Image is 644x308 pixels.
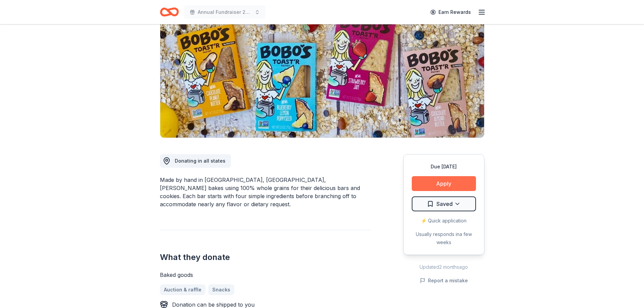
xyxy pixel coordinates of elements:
[198,8,252,16] span: Annual Fundraiser 2025
[412,230,476,246] div: Usually responds in a few weeks
[160,271,371,279] div: Baked goods
[160,4,179,20] a: Home
[175,158,225,164] span: Donating in all states
[412,163,476,171] div: Due [DATE]
[184,5,265,19] button: Annual Fundraiser 2025
[426,6,475,18] a: Earn Rewards
[160,252,371,263] h2: What they donate
[412,217,476,225] div: ⚡️ Quick application
[160,176,371,208] div: Made by hand in [GEOGRAPHIC_DATA], [GEOGRAPHIC_DATA], [PERSON_NAME] bakes using 100% whole grains...
[412,176,476,191] button: Apply
[208,284,234,295] a: Snacks
[160,284,206,295] a: Auction & raffle
[436,199,453,208] span: Saved
[160,8,484,138] img: Image for Bobo's Bakery
[420,277,468,285] button: Report a mistake
[412,196,476,211] button: Saved
[403,263,484,271] div: Updated 2 months ago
